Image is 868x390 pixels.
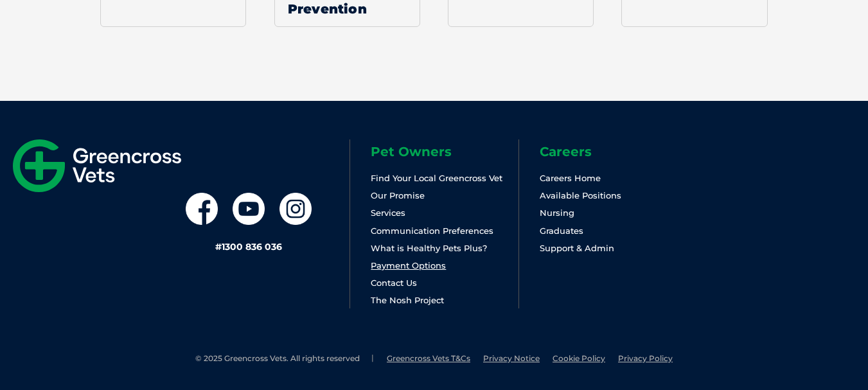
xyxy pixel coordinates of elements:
a: Careers Home [540,173,601,183]
a: Find Your Local Greencross Vet [371,173,502,183]
span: # [215,241,222,253]
a: The Nosh Project [371,295,444,305]
a: Our Promise [371,190,425,200]
a: Communication Preferences [371,226,493,236]
a: What is Healthy Pets Plus? [371,243,487,253]
a: Available Positions [540,190,621,200]
a: Support & Admin [540,243,614,253]
a: Contact Us [371,278,417,288]
a: #1300 836 036 [215,241,282,253]
li: © 2025 Greencross Vets. All rights reserved [195,353,374,364]
a: Nursing [540,208,574,218]
h6: Pet Owners [371,145,518,158]
a: Greencross Vets T&Cs [387,353,470,363]
a: Payment Options [371,260,446,270]
a: Privacy Policy [618,353,673,363]
a: Privacy Notice [483,353,540,363]
a: Services [371,208,405,218]
a: Graduates [540,226,583,236]
h6: Careers [540,145,687,158]
a: Cookie Policy [553,353,605,363]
